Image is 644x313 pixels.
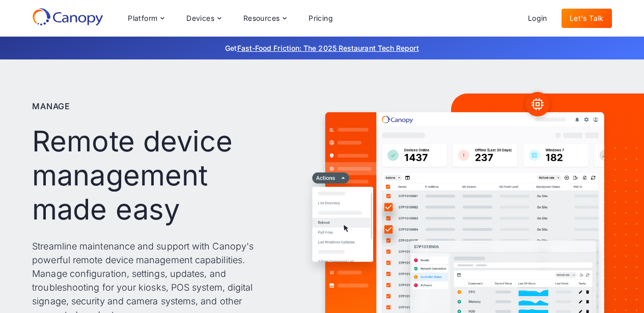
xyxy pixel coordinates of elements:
[32,100,70,112] p: Manage
[120,8,172,28] div: Platform
[178,8,229,28] div: Devices
[73,43,572,53] p: Get
[237,44,419,52] a: Fast-Food Friction: The 2025 Restaurant Tech Report
[562,9,612,28] a: Let's Talk
[32,124,281,227] h1: Remote device management made easy
[520,9,555,28] a: Login
[128,15,157,22] div: Platform
[186,15,214,22] div: Devices
[300,9,341,28] a: Pricing
[235,8,294,28] div: Resources
[243,15,280,22] div: Resources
